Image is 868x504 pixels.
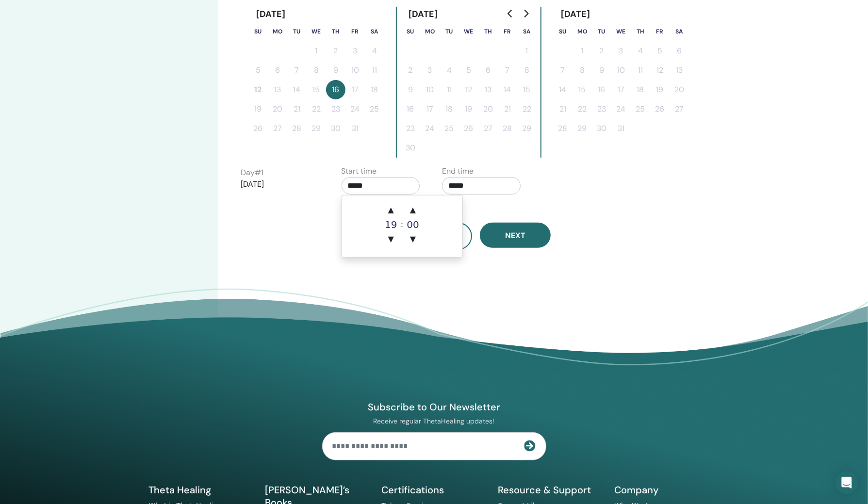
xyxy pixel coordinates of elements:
[478,99,498,119] button: 20
[345,22,365,41] th: Friday
[611,41,631,61] button: 3
[498,484,603,496] h5: Resource & Support
[478,22,498,41] th: Thursday
[670,99,689,119] button: 27
[345,80,365,99] button: 17
[440,22,459,41] th: Tuesday
[381,229,401,249] span: ▼
[322,417,546,425] p: Receive regular ThetaHealing updates!
[268,80,287,99] button: 13
[248,7,294,22] div: [DATE]
[459,119,478,138] button: 26
[478,80,498,99] button: 13
[401,138,420,158] button: 30
[670,61,689,80] button: 13
[611,119,631,138] button: 31
[420,22,440,41] th: Monday
[287,80,307,99] button: 14
[553,7,598,22] div: [DATE]
[287,99,307,119] button: 21
[420,80,440,99] button: 10
[650,41,670,61] button: 5
[401,22,420,41] th: Sunday
[459,61,478,80] button: 5
[592,80,611,99] button: 16
[611,22,631,41] th: Wednesday
[365,99,384,119] button: 25
[268,22,287,41] th: Monday
[650,80,670,99] button: 19
[326,61,345,80] button: 9
[503,4,518,23] button: Go to previous month
[241,179,319,190] p: [DATE]
[517,99,537,119] button: 22
[420,119,440,138] button: 24
[498,99,517,119] button: 21
[401,200,403,249] div: :
[498,80,517,99] button: 14
[342,165,377,177] label: Start time
[149,484,254,496] h5: Theta Healing
[611,80,631,99] button: 17
[307,61,326,80] button: 8
[459,80,478,99] button: 12
[553,80,573,99] button: 14
[420,99,440,119] button: 17
[517,22,537,41] th: Saturday
[459,99,478,119] button: 19
[480,223,551,248] button: Next
[381,200,401,220] span: ▲
[518,4,534,23] button: Go to next month
[498,61,517,80] button: 7
[287,22,307,41] th: Tuesday
[650,61,670,80] button: 12
[382,484,487,496] h5: Certifications
[326,119,345,138] button: 30
[553,22,573,41] th: Sunday
[440,61,459,80] button: 4
[365,22,384,41] th: Saturday
[401,61,420,80] button: 2
[592,61,611,80] button: 9
[631,22,650,41] th: Thursday
[248,61,268,80] button: 5
[345,61,365,80] button: 10
[307,41,326,61] button: 1
[248,119,268,138] button: 26
[498,119,517,138] button: 28
[517,119,537,138] button: 29
[365,80,384,99] button: 18
[268,61,287,80] button: 6
[459,22,478,41] th: Wednesday
[573,99,592,119] button: 22
[248,22,268,41] th: Sunday
[322,401,546,413] h4: Subscribe to Our Newsletter
[517,80,537,99] button: 15
[498,22,517,41] th: Friday
[365,41,384,61] button: 4
[307,22,326,41] th: Wednesday
[345,119,365,138] button: 31
[505,230,525,241] span: Next
[631,41,650,61] button: 4
[553,99,573,119] button: 21
[573,80,592,99] button: 15
[592,41,611,61] button: 2
[670,41,689,61] button: 6
[631,61,650,80] button: 11
[517,41,537,61] button: 1
[670,22,689,41] th: Saturday
[517,61,537,80] button: 8
[268,99,287,119] button: 20
[401,7,446,22] div: [DATE]
[381,220,401,229] div: 19
[573,119,592,138] button: 29
[241,167,263,179] label: Day # 1
[440,119,459,138] button: 25
[403,229,423,249] span: ▼
[592,22,611,41] th: Tuesday
[615,484,720,496] h5: Company
[553,61,573,80] button: 7
[326,99,345,119] button: 23
[326,41,345,61] button: 2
